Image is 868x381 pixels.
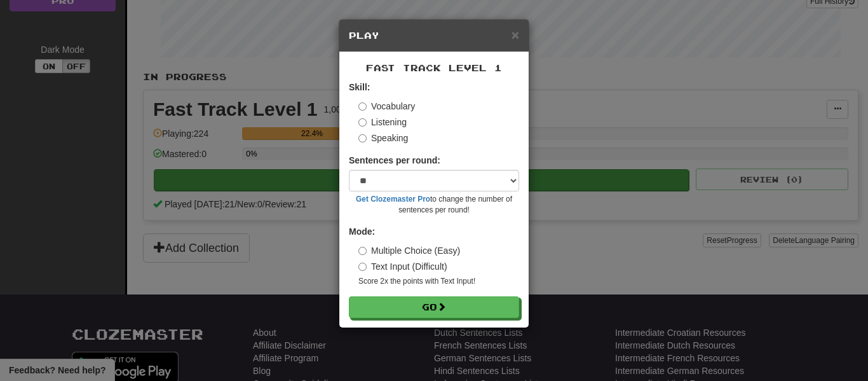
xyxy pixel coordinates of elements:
[349,154,440,167] label: Sentences per round:
[358,102,367,111] input: Vocabulary
[358,247,367,255] input: Multiple Choice (Easy)
[358,132,408,144] label: Speaking
[349,82,370,92] strong: Skill:
[358,276,519,287] small: Score 2x the points with Text Input !
[358,244,460,257] label: Multiple Choice (Easy)
[358,118,367,127] input: Listening
[349,194,519,216] small: to change the number of sentences per round!
[366,62,502,73] span: Fast Track Level 1
[358,263,367,271] input: Text Input (Difficult)
[349,226,375,237] strong: Mode:
[356,195,430,204] a: Get Clozemaster Pro
[349,296,519,318] button: Go
[358,100,415,113] label: Vocabulary
[349,29,519,42] h5: Play
[358,134,367,142] input: Speaking
[358,116,407,128] label: Listening
[512,28,519,41] button: Close
[512,27,519,42] span: ×
[358,260,447,273] label: Text Input (Difficult)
